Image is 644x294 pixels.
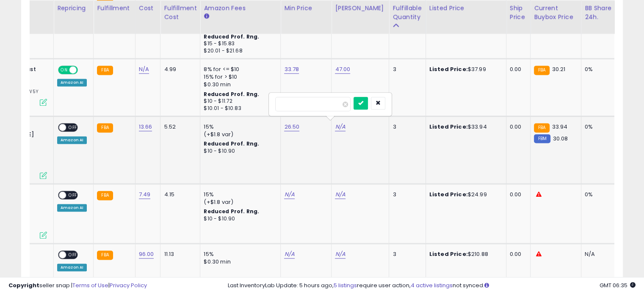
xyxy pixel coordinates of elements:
div: seller snap | | [8,282,147,290]
div: 11.13 [164,250,193,258]
small: FBA [97,123,113,132]
a: 33.78 [284,65,299,74]
div: Amazon AI [57,264,87,271]
small: FBA [534,123,550,132]
div: 3 [392,123,419,131]
span: OFF [66,251,80,258]
a: N/A [284,190,294,199]
div: [PERSON_NAME] [335,4,385,13]
div: Amazon AI [57,204,87,212]
b: Listed Price: [429,190,468,198]
small: Amazon Fees. [204,13,209,20]
div: Amazon AI [57,79,87,86]
a: 47.00 [335,65,350,74]
div: 0.00 [510,66,524,73]
a: N/A [139,65,149,74]
a: 4 active listings [411,281,453,289]
div: 3 [392,66,419,73]
div: $0.30 min [204,81,274,88]
span: OFF [66,124,80,131]
div: 15% [204,250,274,258]
span: 30.08 [553,135,568,143]
a: N/A [335,250,345,258]
div: Repricing [57,4,90,13]
b: Reduced Prof. Rng. [204,208,259,215]
div: Fulfillable Quantity [392,4,422,22]
div: $10 - $10.90 [204,215,274,223]
small: FBA [97,250,113,260]
div: $24.99 [429,191,500,198]
span: 2025-08-17 06:35 GMT [600,281,636,289]
div: 4.99 [164,66,193,73]
small: FBA [97,66,113,75]
div: Fulfillment Cost [164,4,196,22]
div: Fulfillment [97,4,131,13]
div: 3 [392,191,419,198]
b: Listed Price: [429,123,468,131]
a: 7.49 [139,190,151,199]
div: 0% [585,191,613,198]
div: Listed Price [429,4,503,13]
div: $20.01 - $21.68 [204,47,274,55]
span: 33.94 [552,123,567,131]
a: 13.66 [139,123,152,131]
span: ON [59,66,69,74]
div: (+$1.8 var) [204,198,274,206]
div: 15% for > $10 [204,73,274,81]
a: 5 listings [334,281,357,289]
div: 4.15 [164,191,193,198]
a: Privacy Policy [110,281,147,289]
span: 30.21 [552,65,565,73]
a: N/A [335,190,345,199]
a: Terms of Use [72,281,108,289]
div: Min Price [284,4,328,13]
div: N/A [585,250,613,258]
div: $10.01 - $10.83 [204,105,274,112]
div: 8% for <= $10 [204,66,274,73]
div: 0% [585,123,613,131]
div: $37.99 [429,66,500,73]
div: 15% [204,123,274,131]
a: N/A [284,250,294,258]
div: Ship Price [510,4,527,22]
div: Amazon AI [57,136,87,144]
div: 3 [392,250,419,258]
div: 0.00 [510,191,524,198]
a: 96.00 [139,250,154,258]
span: OFF [77,66,90,74]
div: 5.52 [164,123,193,131]
div: $210.88 [429,250,500,258]
small: FBM [534,134,550,143]
b: Reduced Prof. Rng. [204,91,259,98]
div: 0.00 [510,123,524,131]
small: FBA [97,191,113,200]
div: 0.00 [510,250,524,258]
div: $10 - $10.90 [204,148,274,155]
div: 0% [585,66,613,73]
strong: Copyright [8,281,39,289]
div: $10 - $11.72 [204,98,274,105]
b: Reduced Prof. Rng. [204,33,259,40]
a: 26.50 [284,123,299,131]
div: Cost [139,4,157,13]
small: FBA [534,66,550,75]
span: OFF [66,191,80,198]
b: Reduced Prof. Rng. [204,140,259,147]
b: Listed Price: [429,250,468,258]
div: 15% [204,191,274,198]
div: (+$1.8 var) [204,131,274,138]
a: N/A [335,123,345,131]
div: $0.30 min [204,258,274,266]
div: Amazon Fees [204,4,277,13]
div: Last InventoryLab Update: 5 hours ago, require user action, not synced. [228,282,636,290]
div: BB Share 24h. [585,4,616,22]
b: Listed Price: [429,65,468,73]
div: $15 - $15.83 [204,40,274,47]
div: $33.94 [429,123,500,131]
div: Current Buybox Price [534,4,578,22]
